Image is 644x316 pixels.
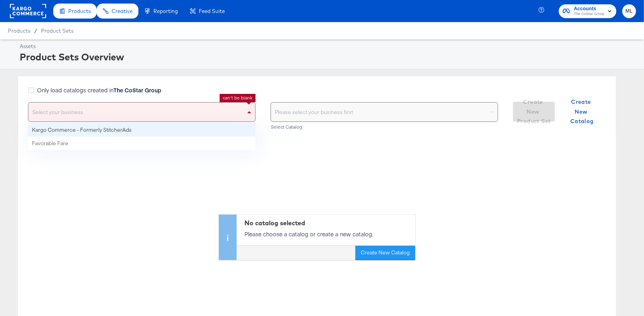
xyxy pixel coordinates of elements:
div: Kargo Commerce - Formerly StitcherAds [28,123,256,137]
div: Select your business [28,103,255,122]
div: Kargo Commerce - Formerly StitcherAds [32,126,252,134]
span: ML [625,7,633,16]
div: Assets [20,43,634,50]
button: Create New Catalog [561,102,603,122]
strong: The CoStar Group [114,86,161,94]
button: Create New Catalog [355,246,415,260]
div: Favorable Fare [28,136,256,150]
div: Product Sets Overview [20,50,634,64]
li: can't be blank [223,95,252,101]
span: Creative [112,8,133,14]
span: Products [8,28,30,34]
span: Create New Catalog [564,97,600,126]
button: ML [622,4,636,18]
span: Reporting [153,8,178,14]
span: The CoStar Group [574,11,605,17]
p: Please choose a catalog or create a new catalog. [245,230,411,238]
span: Accounts [574,5,605,13]
div: Favorable Fare [32,140,252,147]
div: Please select your business first [271,103,498,122]
a: Product Sets [41,28,73,34]
div: Select Catalog [271,124,498,130]
button: AccountsThe CoStar Group [559,4,616,18]
span: Only load catalogs created in [37,86,161,94]
span: Products [68,8,91,14]
span: Feed Suite [199,8,225,14]
span: / [30,28,41,34]
div: No catalog selected [245,219,411,228]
